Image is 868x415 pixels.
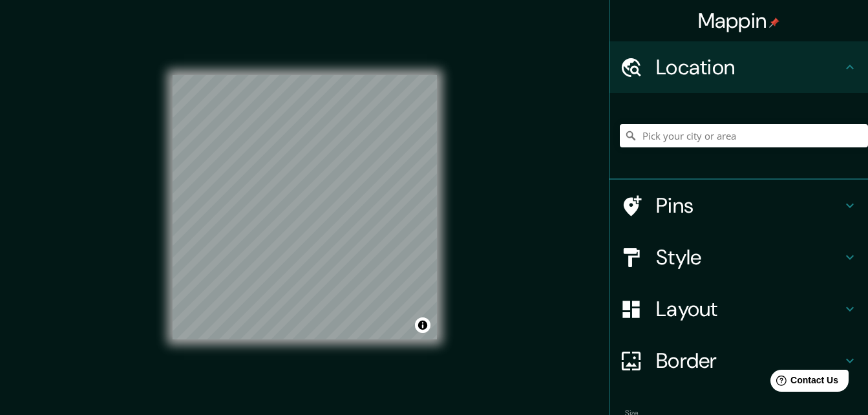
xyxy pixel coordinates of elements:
canvas: Map [173,75,437,339]
div: Layout [609,283,868,335]
h4: Pins [656,193,842,218]
div: Style [609,231,868,283]
div: Border [609,335,868,387]
div: Location [609,41,868,93]
img: pin-icon.png [769,17,779,28]
h4: Style [656,244,842,270]
div: Pins [609,180,868,231]
iframe: Help widget launcher [753,365,854,401]
button: Toggle attribution [415,317,430,333]
h4: Layout [656,296,842,322]
h4: Border [656,348,842,374]
h4: Location [656,54,842,80]
h4: Mappin [698,8,780,34]
input: Pick your city or area [620,124,868,147]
